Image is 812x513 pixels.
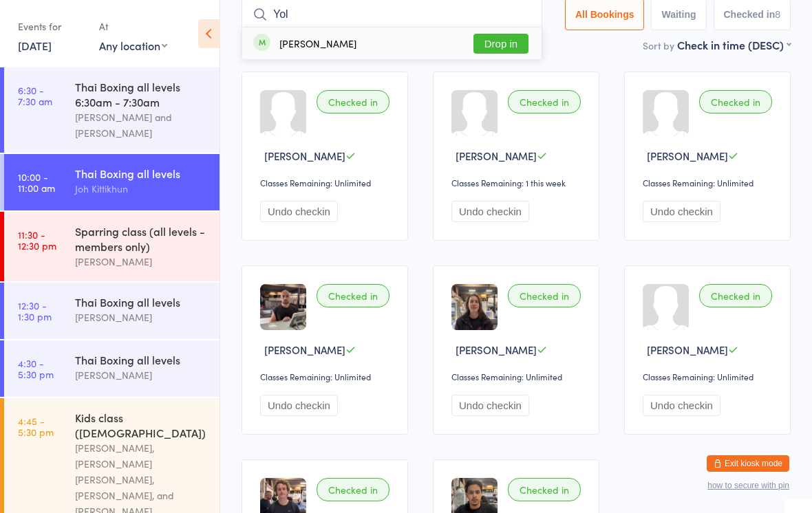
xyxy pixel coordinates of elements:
[75,294,208,309] div: Thai Boxing all levels
[18,415,54,437] time: 4:45 - 5:30 pm
[18,15,85,38] div: Events for
[456,149,537,163] span: [PERSON_NAME]
[264,342,345,357] span: [PERSON_NAME]
[707,455,789,472] button: Exit kiosk mode
[317,284,389,307] div: Checked in
[4,340,220,397] a: 4:30 -5:30 pmThai Boxing all levels[PERSON_NAME]
[647,342,728,357] span: [PERSON_NAME]
[451,395,529,416] button: Undo checkin
[18,300,52,322] time: 12:30 - 1:30 pm
[18,171,55,193] time: 10:00 - 11:00 am
[260,284,306,330] img: image1757313465.png
[456,342,537,357] span: [PERSON_NAME]
[775,9,780,20] div: 8
[451,201,529,222] button: Undo checkin
[75,79,208,109] div: Thai Boxing all levels 6:30am - 7:30am
[473,34,528,54] button: Drop in
[317,90,389,113] div: Checked in
[707,481,789,490] button: how to secure with pin
[508,284,581,307] div: Checked in
[75,109,208,141] div: [PERSON_NAME] and [PERSON_NAME]
[75,309,208,325] div: [PERSON_NAME]
[317,478,389,501] div: Checked in
[264,149,345,163] span: [PERSON_NAME]
[643,177,776,188] div: Classes Remaining: Unlimited
[508,90,581,113] div: Checked in
[18,38,52,53] a: [DATE]
[75,367,208,383] div: [PERSON_NAME]
[260,395,338,416] button: Undo checkin
[18,358,54,380] time: 4:30 - 5:30 pm
[643,395,720,416] button: Undo checkin
[643,201,720,222] button: Undo checkin
[451,371,585,382] div: Classes Remaining: Unlimited
[4,283,220,339] a: 12:30 -1:30 pmThai Boxing all levels[PERSON_NAME]
[677,37,791,52] div: Check in time (DESC)
[643,39,674,52] label: Sort by
[279,38,356,49] div: [PERSON_NAME]
[75,223,208,254] div: Sparring class (all levels - members only)
[75,166,208,181] div: Thai Boxing all levels
[699,284,772,307] div: Checked in
[260,177,394,188] div: Classes Remaining: Unlimited
[260,371,394,382] div: Classes Remaining: Unlimited
[643,371,776,382] div: Classes Remaining: Unlimited
[75,352,208,367] div: Thai Boxing all levels
[75,181,208,197] div: Joh Kittikhun
[18,229,56,251] time: 11:30 - 12:30 pm
[699,90,772,113] div: Checked in
[18,85,52,107] time: 6:30 - 7:30 am
[647,149,728,163] span: [PERSON_NAME]
[75,410,208,440] div: Kids class ([DEMOGRAPHIC_DATA])
[99,15,167,38] div: At
[451,177,585,188] div: Classes Remaining: 1 this week
[75,254,208,270] div: [PERSON_NAME]
[260,201,338,222] button: Undo checkin
[451,284,498,330] img: image1719479697.png
[4,154,220,210] a: 10:00 -11:00 amThai Boxing all levelsJoh Kittikhun
[4,212,220,281] a: 11:30 -12:30 pmSparring class (all levels - members only)[PERSON_NAME]
[99,38,167,53] div: Any location
[4,67,220,153] a: 6:30 -7:30 amThai Boxing all levels 6:30am - 7:30am[PERSON_NAME] and [PERSON_NAME]
[508,478,581,501] div: Checked in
